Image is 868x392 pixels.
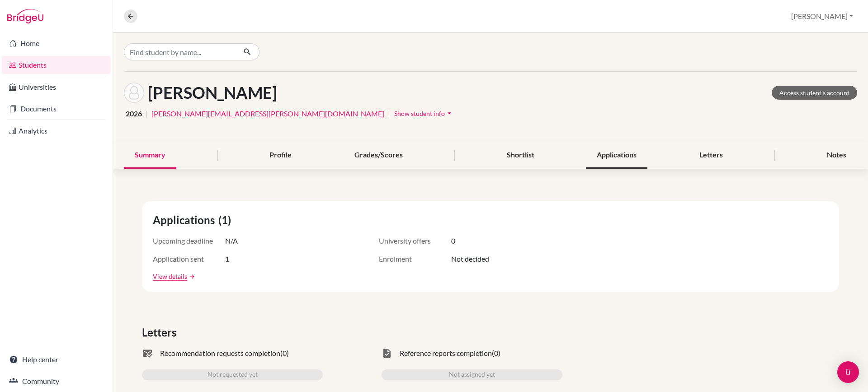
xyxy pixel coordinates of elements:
div: Applications [586,142,647,169]
input: Find student by name... [124,43,236,60]
a: Community [2,372,111,390]
span: (1) [218,212,235,228]
span: Show student info [394,110,445,117]
span: (0) [280,348,289,359]
span: mark_email_read [142,348,153,359]
span: Application sent [153,254,225,264]
span: Not decided [451,254,489,264]
span: Enrolment [379,254,451,264]
span: Reference reports completion [400,348,492,359]
span: Recommendation requests completion [160,348,280,359]
div: Letters [689,142,734,169]
a: Help center [2,350,111,369]
a: [PERSON_NAME][EMAIL_ADDRESS][PERSON_NAME][DOMAIN_NAME] [151,108,384,119]
div: Shortlist [496,142,545,169]
a: View details [153,272,187,281]
a: Students [2,56,111,74]
span: N/A [225,235,238,246]
a: Analytics [2,122,111,140]
a: Documents [2,100,111,118]
span: Upcoming deadline [153,235,225,246]
div: Summary [124,142,176,169]
span: (0) [492,348,500,359]
button: Show student infoarrow_drop_down [394,106,454,120]
img: Bridge-U [7,9,43,23]
span: University offers [379,235,451,246]
div: Grades/Scores [344,142,414,169]
span: task [382,348,392,359]
div: Notes [816,142,857,169]
i: arrow_drop_down [445,109,454,118]
span: | [146,108,148,119]
a: Universities [2,78,111,96]
span: Applications [153,212,218,228]
div: Profile [259,142,302,169]
img: Kshipra Kavatkar's avatar [124,83,144,103]
span: 2026 [126,108,142,119]
span: | [388,108,390,119]
a: arrow_forward [187,273,195,280]
span: Not requested yet [208,369,258,380]
a: Home [2,34,111,52]
a: Access student's account [772,86,857,100]
div: Open Intercom Messenger [837,361,859,383]
span: 1 [225,254,229,264]
h1: [PERSON_NAME] [148,83,277,102]
span: Not assigned yet [449,369,495,380]
span: 0 [451,235,455,246]
span: Letters [142,324,180,341]
button: [PERSON_NAME] [787,8,857,25]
